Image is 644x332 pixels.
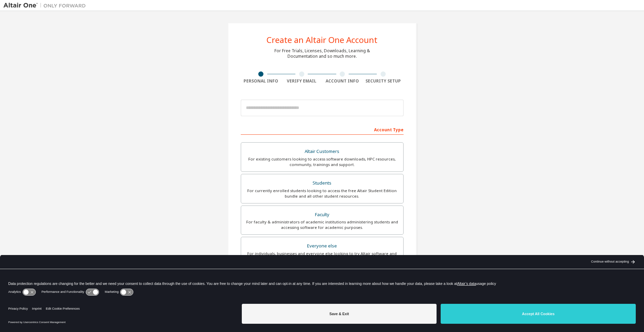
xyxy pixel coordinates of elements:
[274,48,370,59] div: For Free Trials, Licenses, Downloads, Learning & Documentation and so much more.
[322,78,363,84] div: Account Info
[245,251,399,262] div: For individuals, businesses and everyone else looking to try Altair software and explore our prod...
[245,219,399,230] div: For faculty & administrators of academic institutions administering students and accessing softwa...
[245,156,399,167] div: For existing customers looking to access software downloads, HPC resources, community, trainings ...
[245,210,399,220] div: Faculty
[241,124,404,135] div: Account Type
[281,78,322,84] div: Verify Email
[267,36,377,44] div: Create an Altair One Account
[245,241,399,251] div: Everyone else
[363,78,404,84] div: Security Setup
[245,147,399,156] div: Altair Customers
[3,2,89,9] img: Altair One
[245,188,399,199] div: For currently enrolled students looking to access the free Altair Student Edition bundle and all ...
[241,78,282,84] div: Personal Info
[245,178,399,188] div: Students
